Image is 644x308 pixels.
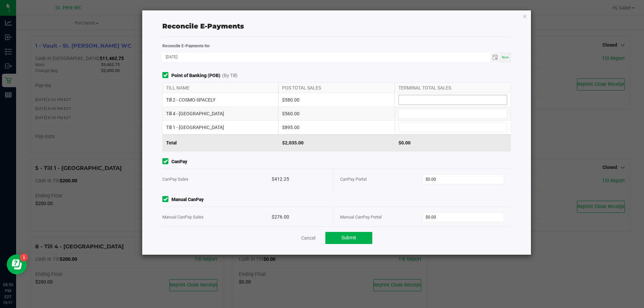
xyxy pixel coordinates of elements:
form-toggle: Include in reconciliation [162,72,171,79]
input: Date [162,53,490,61]
div: $412.25 [272,169,326,189]
div: Till 1 - [GEOGRAPHIC_DATA] [162,121,278,134]
div: Total [162,134,278,151]
span: CanPay Sales [162,177,189,182]
div: Till 4 - [GEOGRAPHIC_DATA] [162,107,278,120]
iframe: Resource center [7,254,27,274]
div: $580.00 [278,93,394,107]
div: POS TOTAL SALES [278,83,394,93]
strong: Point of Banking (POB) [171,72,220,79]
strong: Reconcile E-Payments for [162,44,210,48]
div: $560.00 [278,107,394,120]
div: $2,035.00 [278,134,394,151]
strong: Manual CanPay [171,196,204,203]
div: $276.00 [272,207,326,227]
div: TERMINAL TOTAL SALES [395,83,511,93]
button: Submit [325,232,372,244]
div: TILL NAME [162,83,278,93]
div: $0.00 [395,134,511,151]
strong: CanPay [171,158,187,165]
span: Toggle calendar [490,53,500,62]
span: CanPay Portal [340,177,367,182]
span: Manual CanPay Portal [340,214,382,220]
iframe: Resource center unread badge [20,253,28,261]
form-toggle: Include in reconciliation [162,158,171,165]
div: $895.00 [278,121,394,134]
span: Manual CanPay Sales [162,214,204,220]
span: (By Till) [222,72,237,79]
div: Till 2 - COSMO-SPACELY [162,93,278,107]
form-toggle: Include in reconciliation [162,196,171,203]
span: Now [502,55,509,59]
div: Reconcile E-Payments [162,21,511,31]
span: Submit [341,235,356,240]
a: Cancel [301,235,315,241]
